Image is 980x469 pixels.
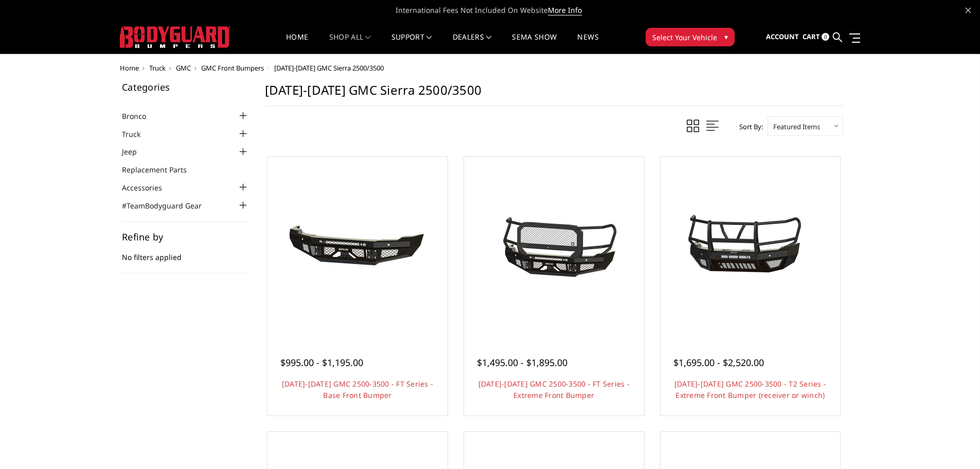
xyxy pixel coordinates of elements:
[674,379,826,400] a: [DATE]-[DATE] GMC 2500-3500 - T2 Series - Extreme Front Bumper (receiver or winch)
[734,119,763,134] label: Sort By:
[280,356,363,369] span: $995.00 - $1,195.00
[477,356,567,369] span: $1,495.00 - $1,895.00
[548,5,582,15] a: More Info
[822,33,829,41] span: 0
[122,111,159,121] a: Bronco
[122,82,250,92] h5: Categories
[282,379,433,400] a: [DATE]-[DATE] GMC 2500-3500 - FT Series - Base Front Bumper
[329,33,371,54] a: shop all
[478,379,630,400] a: [DATE]-[DATE] GMC 2500-3500 - FT Series - Extreme Front Bumper
[120,26,230,48] img: BODYGUARD BUMPERS
[149,63,166,73] a: Truck
[577,33,598,54] a: News
[122,164,200,175] a: Replacement Parts
[512,33,557,54] a: SEMA Show
[453,33,492,54] a: Dealers
[652,32,717,43] span: Select Your Vehicle
[646,28,735,46] button: Select Your Vehicle
[724,31,728,42] span: ▾
[122,232,250,273] div: No filters applied
[274,63,384,73] span: [DATE]-[DATE] GMC Sierra 2500/3500
[391,33,432,54] a: Support
[673,356,764,369] span: $1,695.00 - $2,520.00
[766,32,799,41] span: Account
[270,160,445,335] a: 2024-2025 GMC 2500-3500 - FT Series - Base Front Bumper 2024-2025 GMC 2500-3500 - FT Series - Bas...
[176,63,191,73] a: GMC
[122,200,215,211] a: #TeamBodyguard Gear
[467,160,642,335] a: 2024-2026 GMC 2500-3500 - FT Series - Extreme Front Bumper 2024-2026 GMC 2500-3500 - FT Series - ...
[122,232,250,241] h5: Refine by
[803,23,829,51] a: Cart 0
[663,160,838,335] a: 2024-2026 GMC 2500-3500 - T2 Series - Extreme Front Bumper (receiver or winch) 2024-2026 GMC 2500...
[766,23,799,51] a: Account
[122,129,153,140] a: Truck
[803,32,820,41] span: Cart
[265,82,843,106] h1: [DATE]-[DATE] GMC Sierra 2500/3500
[201,63,264,73] a: GMC Front Bumpers
[122,182,175,193] a: Accessories
[286,33,308,54] a: Home
[122,146,150,157] a: Jeep
[120,63,139,73] a: Home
